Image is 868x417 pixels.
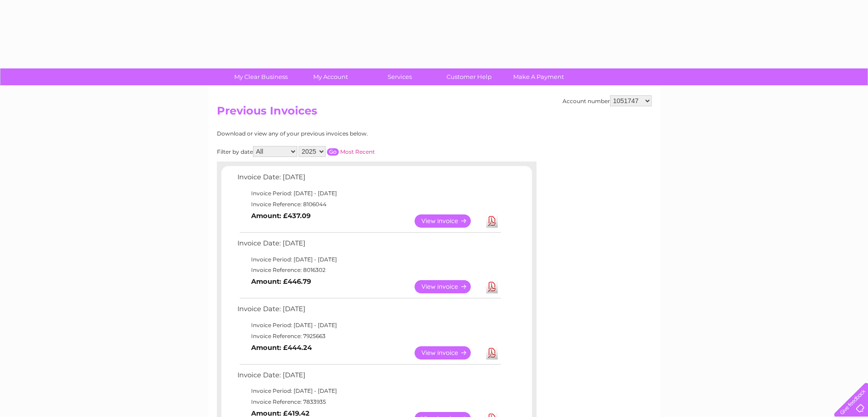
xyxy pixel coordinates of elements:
a: My Clear Business [223,68,299,85]
a: Download [486,280,498,293]
td: Invoice Period: [DATE] - [DATE] [235,254,502,265]
h2: Previous Invoices [217,104,652,122]
a: My Account [293,68,368,85]
a: Download [486,214,498,228]
div: Download or view any of your previous invoices below. [217,130,457,137]
td: Invoice Date: [DATE] [235,369,502,386]
div: Account number [563,95,652,106]
a: View [415,346,482,360]
a: View [415,214,482,228]
td: Invoice Reference: 8106044 [235,199,502,210]
td: Invoice Period: [DATE] - [DATE] [235,386,502,396]
b: Amount: £446.79 [251,277,311,286]
td: Invoice Period: [DATE] - [DATE] [235,188,502,199]
td: Invoice Reference: 8016302 [235,265,502,276]
a: View [415,280,482,293]
td: Invoice Date: [DATE] [235,303,502,320]
a: Most Recent [340,148,375,155]
b: Amount: £444.24 [251,344,312,352]
td: Invoice Reference: 7833935 [235,396,502,407]
td: Invoice Date: [DATE] [235,171,502,188]
b: Amount: £437.09 [251,212,310,220]
td: Invoice Reference: 7925663 [235,331,502,342]
td: Invoice Date: [DATE] [235,237,502,254]
a: Download [486,346,498,360]
td: Invoice Period: [DATE] - [DATE] [235,320,502,331]
a: Customer Help [431,68,507,85]
div: Filter by date [217,146,457,157]
a: Make A Payment [501,68,576,85]
a: Services [362,68,437,85]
